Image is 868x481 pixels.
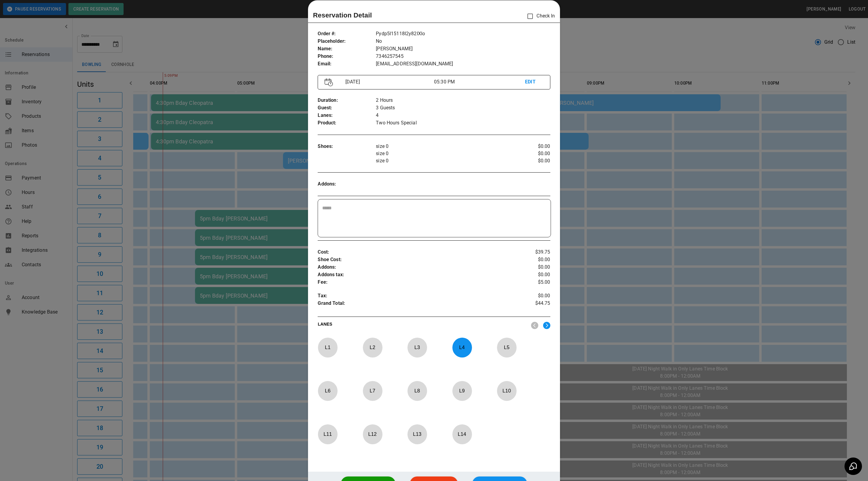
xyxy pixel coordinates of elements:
[376,112,550,119] p: 4
[511,248,550,256] p: $39.75
[543,322,550,329] img: right.svg
[376,119,550,127] p: Two Hours Special
[318,104,376,112] p: Guest :
[407,427,427,441] p: L 13
[511,150,550,157] p: $0.00
[318,112,376,119] p: Lanes :
[363,340,382,355] p: L 2
[511,143,550,150] p: $0.00
[318,119,376,127] p: Product :
[363,427,382,441] p: L 12
[318,248,511,256] p: Cost :
[318,60,376,68] p: Email :
[525,78,543,86] p: EDIT
[318,321,526,330] p: LANES
[531,322,538,329] img: nav_left.svg
[452,427,472,441] p: L 14
[376,30,550,38] p: Pydp5I15118I2y82IXIo
[452,340,472,355] p: L 4
[511,300,550,309] p: $44.75
[497,384,517,398] p: L 10
[318,45,376,53] p: Name :
[318,97,376,104] p: Duration :
[313,10,372,20] p: Reservation Detail
[524,10,555,23] p: Check In
[376,157,511,164] p: size 0
[376,60,550,68] p: [EMAIL_ADDRESS][DOMAIN_NAME]
[363,384,382,398] p: L 7
[511,264,550,271] p: $0.00
[318,427,338,441] p: L 11
[318,264,511,271] p: Addons :
[318,384,338,398] p: L 6
[318,340,338,355] p: L 1
[376,53,550,60] p: 7346257545
[376,150,511,157] p: size 0
[325,78,333,86] img: Vector
[452,384,472,398] p: L 9
[407,384,427,398] p: L 8
[376,143,511,150] p: size 0
[318,271,511,279] p: Addons tax :
[318,30,376,38] p: Order # :
[343,78,434,86] p: [DATE]
[434,78,525,86] p: 05:30 PM
[318,38,376,45] p: Placeholder :
[318,256,511,264] p: Shoe Cost :
[407,340,427,355] p: L 3
[376,38,550,45] p: No
[318,279,511,286] p: Fee :
[511,292,550,300] p: $0.00
[376,45,550,53] p: [PERSON_NAME]
[318,180,376,188] p: Addons :
[376,104,550,112] p: 3 Guests
[511,271,550,279] p: $0.00
[318,300,511,309] p: Grand Total :
[318,143,376,150] p: Shoes :
[318,292,511,300] p: Tax :
[318,53,376,60] p: Phone :
[497,340,517,355] p: L 5
[511,256,550,264] p: $0.00
[511,279,550,286] p: $5.00
[376,97,550,104] p: 2 Hours
[511,157,550,164] p: $0.00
